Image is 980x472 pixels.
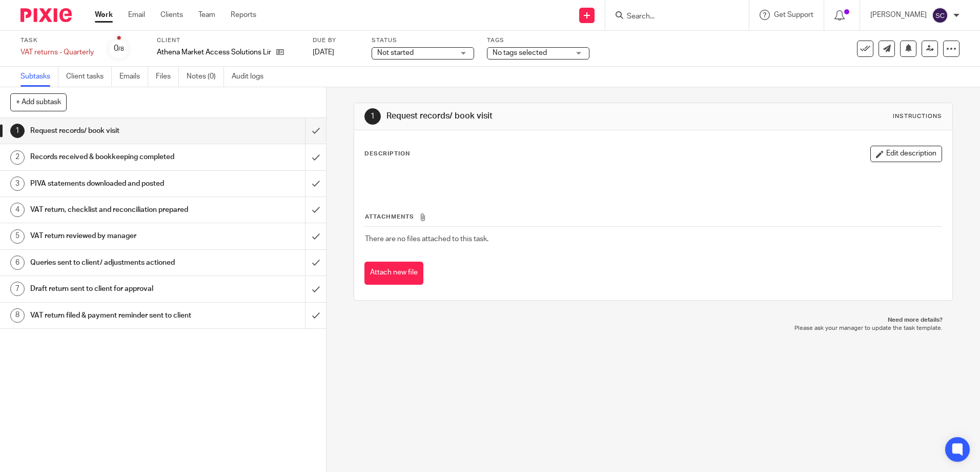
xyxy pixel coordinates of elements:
[119,67,148,87] a: Emails
[774,11,813,18] span: Get Support
[10,203,25,217] div: 4
[313,49,334,56] span: [DATE]
[893,112,942,121] div: Instructions
[10,308,25,323] div: 8
[313,36,359,45] label: Due by
[160,10,183,20] a: Clients
[364,324,942,332] p: Please ask your manager to update the task template.
[21,67,58,87] a: Subtasks
[386,111,675,122] h1: Request records/ book visit
[870,10,927,20] p: [PERSON_NAME]
[30,176,207,191] h1: PIVA statements downloaded and posted
[231,10,256,20] a: Reports
[10,124,25,138] div: 1
[114,43,124,54] div: 0
[30,149,207,165] h1: Records received & bookkeeping completed
[30,123,207,139] h1: Request records/ book visit
[128,10,145,20] a: Email
[364,262,423,285] button: Attach new file
[157,47,271,57] p: Athena Market Access Solutions Limited
[21,8,72,22] img: Pixie
[372,36,474,45] label: Status
[10,255,25,270] div: 6
[487,36,589,45] label: Tags
[364,316,942,324] p: Need more details?
[30,202,207,218] h1: VAT return, checklist and reconciliation prepared
[377,49,414,56] span: Not started
[30,281,207,297] h1: Draft return sent to client for approval
[10,150,25,165] div: 2
[21,36,94,45] label: Task
[232,67,271,87] a: Audit logs
[10,176,25,191] div: 3
[932,7,948,24] img: svg%3E
[156,67,179,87] a: Files
[493,49,547,56] span: No tags selected
[30,308,207,323] h1: VAT return filed & payment reminder sent to client
[365,235,488,243] span: There are no files attached to this task.
[10,93,67,111] button: + Add subtask
[118,46,124,52] small: /8
[66,67,112,87] a: Client tasks
[95,10,113,20] a: Work
[21,47,94,57] div: VAT returns - Quarterly
[10,229,25,244] div: 5
[365,214,414,220] span: Attachments
[364,108,381,125] div: 1
[364,150,410,158] p: Description
[10,282,25,296] div: 7
[870,146,942,162] button: Edit description
[157,36,300,45] label: Client
[626,12,718,22] input: Search
[30,255,207,270] h1: Queries sent to client/ adjustments actioned
[30,228,207,244] h1: VAT return reviewed by manager
[198,10,215,20] a: Team
[187,67,224,87] a: Notes (0)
